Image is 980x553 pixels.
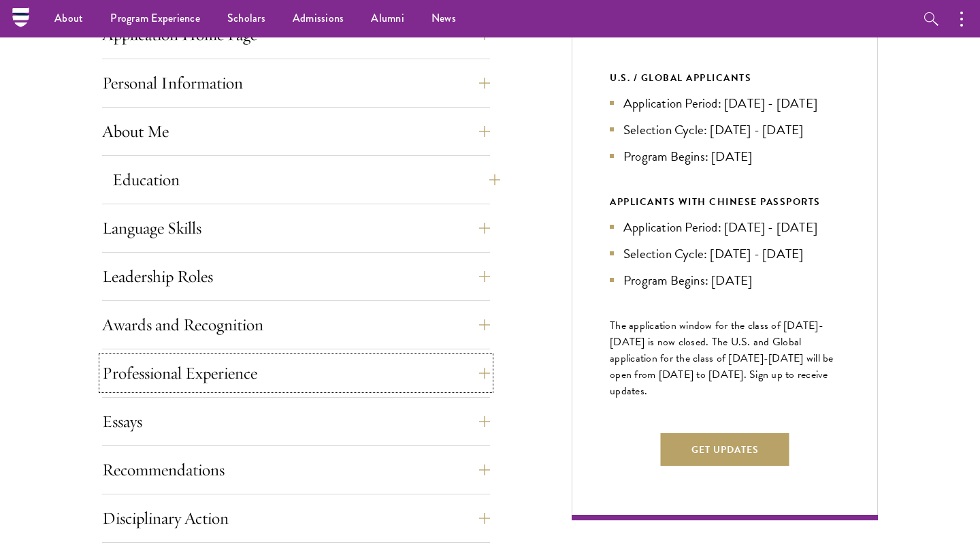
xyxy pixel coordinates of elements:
button: Recommendations [102,454,490,486]
button: Professional Experience [102,357,490,390]
li: Selection Cycle: [DATE] - [DATE] [610,120,840,140]
button: Personal Information [102,67,490,99]
button: Essays [102,405,490,438]
span: The application window for the class of [DATE]-[DATE] is now closed. The U.S. and Global applicat... [610,317,834,399]
button: Disciplinary Action [102,502,490,535]
button: Leadership Roles [102,260,490,293]
button: Awards and Recognition [102,309,490,341]
li: Program Begins: [DATE] [610,146,840,166]
button: Language Skills [102,212,490,244]
li: Program Begins: [DATE] [610,270,840,290]
button: About Me [102,115,490,148]
li: Selection Cycle: [DATE] - [DATE] [610,244,840,264]
div: U.S. / GLOBAL APPLICANTS [610,69,840,86]
div: APPLICANTS WITH CHINESE PASSPORTS [610,193,840,210]
li: Application Period: [DATE] - [DATE] [610,217,840,237]
button: Education [112,163,500,196]
li: Application Period: [DATE] - [DATE] [610,93,840,113]
button: Get Updates [661,433,789,466]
